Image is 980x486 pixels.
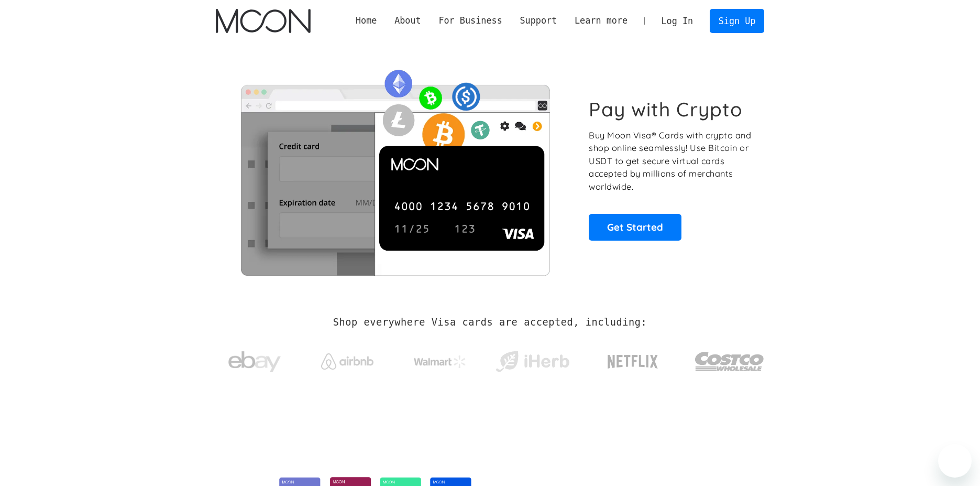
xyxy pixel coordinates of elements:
[216,9,311,33] a: home
[216,9,311,33] img: Moon Logo
[589,214,681,240] a: Get Started
[333,317,647,328] h2: Shop everywhere Visa cards are accepted, including:
[493,348,571,375] img: iHerb
[938,444,972,478] iframe: Button to launch messaging window
[586,338,680,380] a: Netflix
[394,14,421,27] div: About
[607,349,659,375] img: Netflix
[216,335,294,384] a: ebay
[430,14,511,27] div: For Business
[401,345,479,373] a: Walmart
[653,9,702,33] a: Log In
[589,129,753,193] p: Buy Moon Visa® Cards with crypto and shop online seamlessly! Use Bitcoin or USDT to get secure vi...
[589,98,743,121] h1: Pay with Crypto
[575,14,627,27] div: Learn more
[520,14,557,27] div: Support
[228,345,281,379] img: ebay
[438,14,502,27] div: For Business
[216,62,575,275] img: Moon Cards let you spend your crypto anywhere Visa is accepted.
[308,343,386,375] a: Airbnb
[695,331,765,386] a: Costco
[414,355,466,368] img: Walmart
[566,14,636,27] div: Learn more
[386,14,430,27] div: About
[321,353,373,370] img: Airbnb
[347,14,386,27] a: Home
[710,9,764,33] a: Sign Up
[695,342,765,381] img: Costco
[511,14,566,27] div: Support
[493,338,571,381] a: iHerb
